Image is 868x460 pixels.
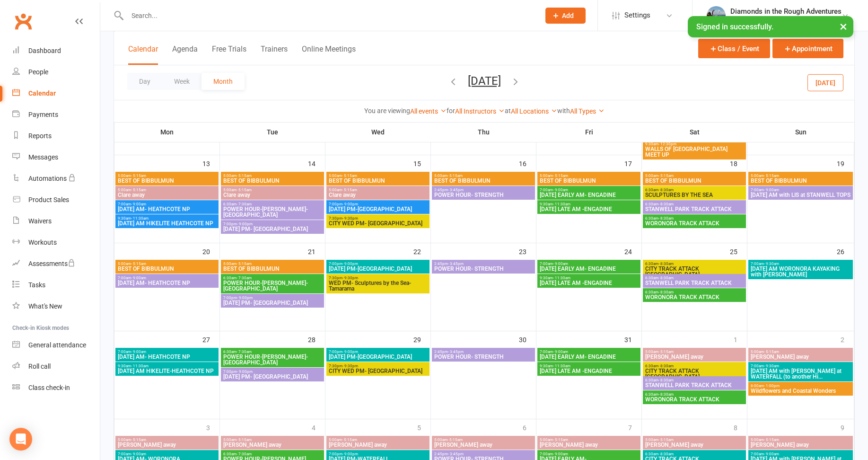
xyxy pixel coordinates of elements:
span: - 9:00pm [237,370,253,374]
span: Clare away [328,192,428,198]
div: 24 [624,243,641,259]
div: Diamonds in the Rough Adventures [730,7,842,16]
div: Waivers [28,217,52,225]
span: POWER HOUR-[PERSON_NAME]- [GEOGRAPHIC_DATA] [223,354,322,365]
span: - 11:30am [131,216,149,221]
span: 7:00pm [328,202,428,206]
span: POWER HOUR-[PERSON_NAME]- [GEOGRAPHIC_DATA] [223,206,322,218]
span: [DATE] PM- [GEOGRAPHIC_DATA] [223,226,322,232]
span: Clare away [223,192,322,198]
span: - 11:30am [553,364,570,368]
span: [DATE] LATE AM -ENGADINE [539,206,639,212]
span: - 3:45pm [448,452,464,456]
strong: for [447,107,455,115]
div: Calendar [28,89,56,97]
span: 5:00am [117,174,217,178]
a: All Instructors [455,107,505,115]
span: Signed in successfully. [696,22,773,31]
a: What's New [12,296,100,317]
th: Sat [642,122,747,142]
span: 5:00am [328,174,428,178]
span: [PERSON_NAME] away [117,442,217,448]
span: 5:00am [328,188,428,192]
span: 7:00am [539,262,639,266]
div: 7 [628,419,641,435]
a: All events [410,107,447,115]
div: 21 [308,243,325,259]
span: 7:30pm [328,364,428,368]
span: POWER HOUR- STRENGTH [434,266,533,272]
div: What's New [28,302,62,310]
a: Tasks [12,274,100,296]
span: [PERSON_NAME] away [645,354,744,360]
span: 6:30am [645,188,744,192]
span: STANWELL PARK TRACK ATTACK [645,382,744,388]
span: 6:30am [645,364,744,368]
a: All Types [570,107,605,115]
span: [DATE] AM HIKELITE HEATHCOTE NP [117,221,217,226]
button: × [835,16,852,36]
span: BEST OF BIBBULMUN [434,178,533,184]
span: BEST OF BIBBULMUN [645,178,744,184]
span: - 8:30am [658,216,674,221]
div: 20 [202,243,219,259]
div: 2 [841,331,854,347]
span: 5:00am [645,174,744,178]
span: STANWELL PARK TRACK ATTACK [645,206,744,212]
span: - 9:30am [764,364,779,368]
span: - 5:15am [764,350,779,354]
span: - 7:30am [237,202,252,206]
div: 26 [837,243,854,259]
span: - 8:30am [658,202,674,206]
span: - 8:30am [658,452,674,456]
span: [PERSON_NAME] away [645,442,744,448]
span: [DATE] EARLY AM- ENGADINE [539,192,639,198]
span: BEST OF BIBBULMUN [117,266,217,272]
div: Workouts [28,239,57,246]
span: SCULPTURES BY THE SEA [645,192,744,198]
span: 5:00am [750,438,851,442]
span: 6:30am [645,392,744,397]
span: 6:30am [645,202,744,206]
span: 6:30am [645,262,744,266]
span: - 9:00am [131,350,146,354]
button: Class / Event [698,39,770,58]
button: [DATE] [807,74,843,91]
div: 6 [523,419,536,435]
div: People [28,68,48,76]
span: - 5:15am [658,350,674,354]
span: 7:00am [117,452,217,456]
span: 5:00am [539,438,639,442]
div: 17 [624,155,641,171]
strong: You are viewing [364,107,410,115]
button: [DATE] [468,74,501,88]
span: BEST OF BIBBULMUN [750,178,851,184]
span: - 3:45pm [448,262,464,266]
div: 15 [413,155,430,171]
div: 31 [624,331,641,347]
span: 9:30am [539,202,639,206]
span: 7:30pm [328,216,428,221]
button: Appointment [772,39,843,58]
span: 5:00am [223,438,322,442]
span: - 7:30am [237,452,252,456]
span: 7:00am [539,452,639,456]
div: 13 [202,155,219,171]
span: 7:00am [750,452,851,456]
button: Day [127,73,162,90]
div: 5 [417,419,430,435]
a: Calendar [12,83,100,104]
a: Reports [12,125,100,147]
span: - 9:00am [131,202,146,206]
span: WORONORA TRACK ATTACK [645,397,744,402]
input: Search... [124,9,533,22]
span: - 9:00am [553,452,568,456]
span: - 9:00pm [342,350,358,354]
div: 22 [413,243,430,259]
div: 9 [841,419,854,435]
span: - 9:30am [764,262,779,266]
span: 6:30am [223,202,322,206]
span: BEST OF BIBBULMUN [539,178,639,184]
span: 2:45pm [434,188,533,192]
span: - 8:30am [658,364,674,368]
